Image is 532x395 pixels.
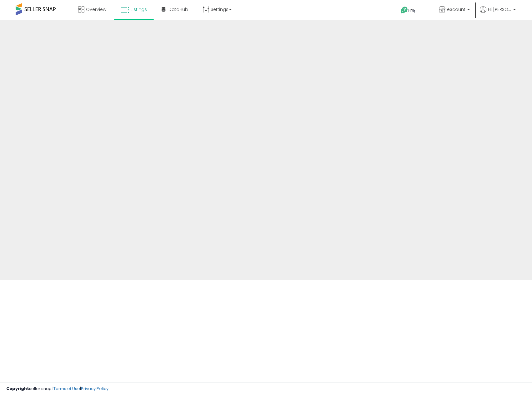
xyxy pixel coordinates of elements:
span: Listings [131,6,147,13]
a: Hi [PERSON_NAME] [480,6,516,20]
span: eScount [447,6,465,13]
span: Help [408,8,417,13]
span: DataHub [168,6,188,13]
span: Hi [PERSON_NAME] [488,6,511,13]
span: Overview [86,6,106,13]
i: Get Help [400,6,408,14]
a: Help [396,2,429,20]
